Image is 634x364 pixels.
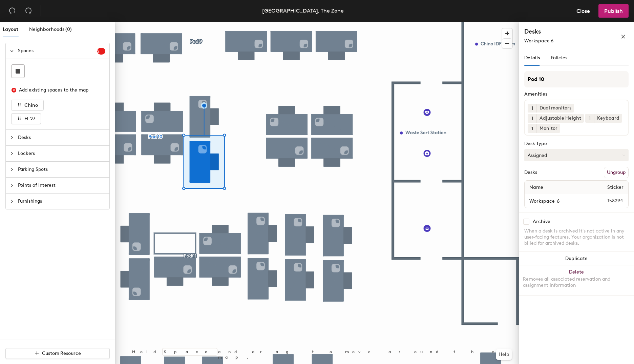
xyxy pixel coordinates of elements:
div: Add existing spaces to the map [19,86,100,94]
span: close [621,34,626,39]
button: Custom Resource [5,348,110,359]
button: 1 [528,114,536,123]
span: Policies [551,55,567,61]
div: Amenities [524,92,629,97]
span: Sticker [604,181,627,194]
span: collapsed [10,199,14,203]
div: Adjustable Height [536,114,584,123]
span: Details [524,55,540,61]
span: Layout [3,26,18,32]
span: Lockers [18,146,105,161]
button: Chino [11,100,44,110]
span: Points of Interest [18,178,105,193]
span: Parking Spots [18,162,105,177]
span: Spaces [18,43,97,59]
span: Desks [18,130,105,145]
span: 1 [531,105,533,112]
button: 1 [528,104,536,113]
span: 158294 [591,197,627,205]
span: Name [526,181,547,194]
span: collapsed [10,136,14,140]
button: Publish [598,4,629,18]
div: Desks [524,170,537,175]
span: Neighborhoods (0) [29,26,72,32]
span: 1 [531,125,533,132]
span: close-circle [12,88,16,93]
div: Archive [533,219,550,224]
h4: Desks [524,27,599,36]
span: 1 [589,115,591,122]
button: Assigned [524,149,629,161]
input: Unnamed desk [526,196,591,206]
div: Keyboard [594,114,622,123]
button: H-27 [11,113,41,124]
button: Redo (⌘ + ⇧ + Z) [22,4,35,18]
div: Desk Type [524,141,629,146]
span: undo [9,7,16,14]
span: Publish [604,8,623,14]
span: expanded [10,49,14,53]
div: When a desk is archived it's not active in any user-facing features. Your organization is not bil... [524,228,629,246]
span: Furnishings [18,194,105,209]
button: Ungroup [604,167,629,178]
div: Dual monitors [536,104,574,113]
button: 1 [528,124,536,133]
span: 1 [531,115,533,122]
span: H-27 [24,116,35,122]
div: Monitor [536,124,560,133]
span: collapsed [10,151,14,156]
div: [GEOGRAPHIC_DATA], The Zone [262,6,344,15]
span: collapsed [10,167,14,171]
button: 1 [585,114,594,123]
div: Removes all associated reservation and assignment information [523,276,630,288]
button: Undo (⌘ + Z) [5,4,19,18]
button: Help [496,349,512,360]
span: Custom Resource [42,350,81,356]
button: Duplicate [519,252,634,265]
span: Chino [24,102,38,108]
span: collapsed [10,183,14,187]
span: 2 [97,49,105,54]
span: Close [576,8,590,14]
sup: 2 [97,48,105,55]
button: DeleteRemoves all associated reservation and assignment information [519,265,634,295]
span: Workspace 6 [524,38,553,44]
button: Close [571,4,596,18]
